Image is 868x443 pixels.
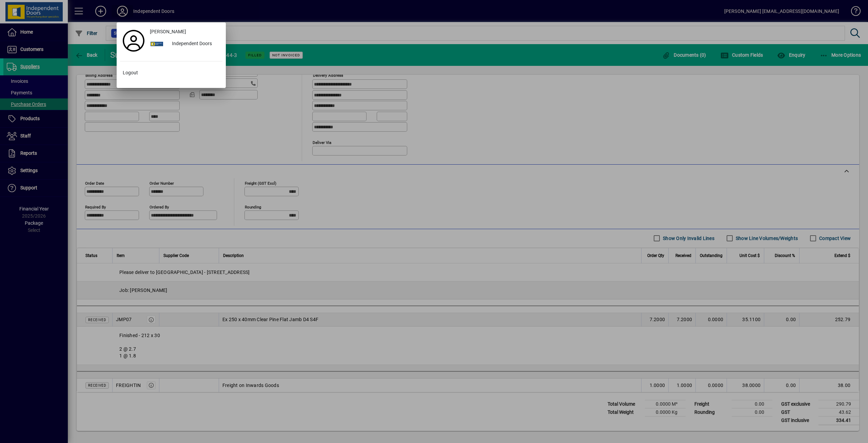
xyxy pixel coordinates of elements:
[120,67,222,79] button: Logout
[147,38,222,50] button: Independent Doors
[166,38,222,50] div: Independent Doors
[150,28,186,35] span: [PERSON_NAME]
[147,26,222,38] a: [PERSON_NAME]
[123,69,138,76] span: Logout
[120,35,147,47] a: Profile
